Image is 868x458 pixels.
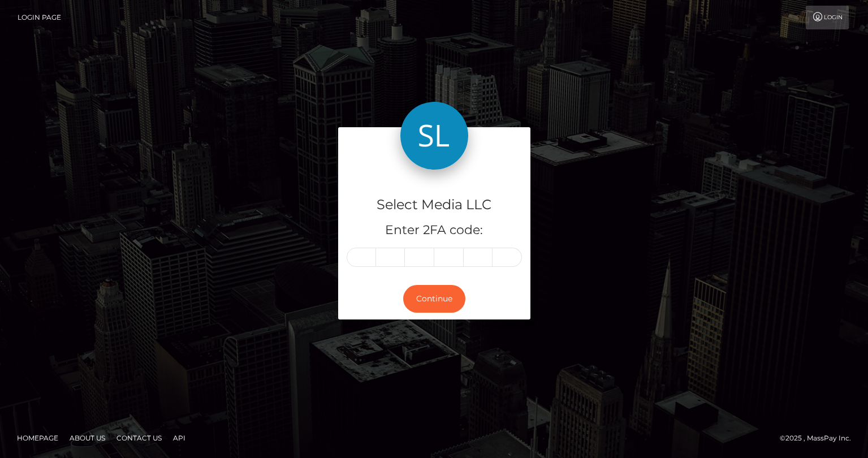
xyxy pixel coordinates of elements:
img: Select Media LLC [400,102,468,170]
div: © 2025 , MassPay Inc. [780,432,860,444]
a: Homepage [12,429,63,447]
a: Contact Us [112,429,166,447]
a: About Us [65,429,110,447]
button: Continue [403,285,465,313]
a: Login [806,6,849,29]
h4: Select Media LLC [347,195,522,215]
a: Login Page [18,6,61,29]
a: API [169,429,190,447]
h5: Enter 2FA code: [347,222,522,239]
